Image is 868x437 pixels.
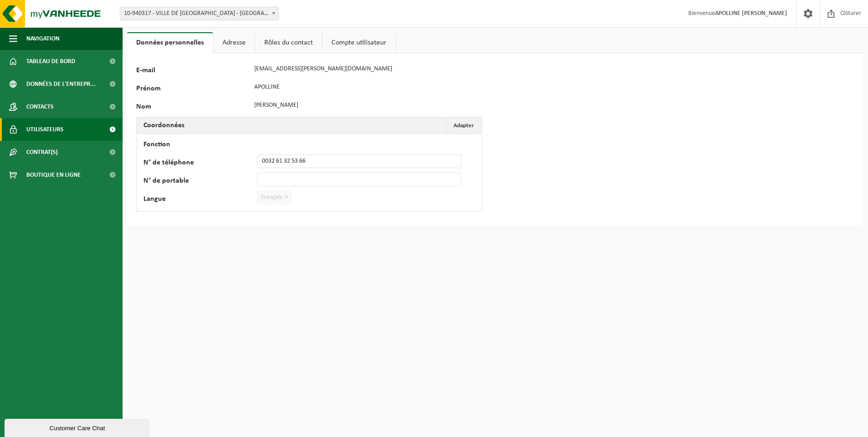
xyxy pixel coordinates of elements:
[143,195,257,204] label: Langue
[454,123,474,129] span: Adapter
[136,67,250,76] label: E-mail
[26,73,96,95] span: Données de l'entrepr...
[257,191,291,204] span: Français
[136,103,250,112] label: Nom
[257,191,291,204] span: Français
[120,7,279,20] span: 10-940317 - VILLE DE CHINY - JAMOIGNE
[322,32,395,53] a: Compte utilisateur
[137,117,191,134] h2: Coordonnées
[26,164,81,186] span: Boutique en ligne
[26,118,64,141] span: Utilisateurs
[127,32,213,53] a: Données personnelles
[255,32,322,53] a: Rôles du contact
[143,159,257,168] label: N° de téléphone
[136,85,250,94] label: Prénom
[715,10,787,17] strong: APOLLINE [PERSON_NAME]
[5,417,152,437] iframe: chat widget
[143,141,257,150] label: Fonction
[213,32,255,53] a: Adresse
[26,27,59,50] span: Navigation
[26,50,75,73] span: Tableau de bord
[26,95,54,118] span: Contacts
[446,117,481,134] button: Adapter
[120,7,278,20] span: 10-940317 - VILLE DE CHINY - JAMOIGNE
[26,141,58,164] span: Contrat(s)
[143,177,257,186] label: N° de portable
